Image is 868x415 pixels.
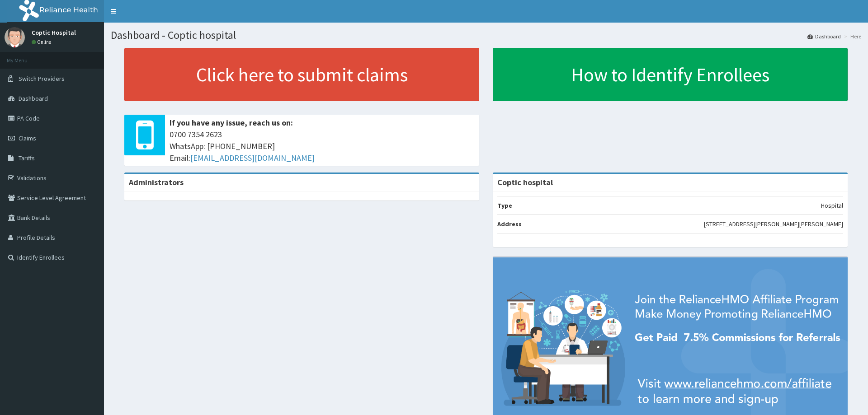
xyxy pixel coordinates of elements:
[124,48,479,101] a: Click here to submit claims
[5,27,25,47] img: User Image
[129,177,184,187] b: Administrators
[111,29,861,41] h1: Dashboard - Coptic hospital
[821,201,843,210] p: Hospital
[497,201,512,210] b: Type
[493,48,848,101] a: How to Identify Enrollees
[19,75,65,83] span: Switch Providers
[19,134,36,142] span: Claims
[807,33,841,40] a: Dashboard
[19,94,48,103] span: Dashboard
[497,177,553,187] strong: Coptic hospital
[497,220,522,228] b: Address
[842,33,861,40] li: Here
[190,153,315,163] a: [EMAIL_ADDRESS][DOMAIN_NAME]
[19,154,35,162] span: Tariffs
[170,129,475,163] span: 0700 7354 2623 WhatsApp: [PHONE_NUMBER] Email:
[704,219,843,228] p: [STREET_ADDRESS][PERSON_NAME][PERSON_NAME]
[32,29,76,36] p: Coptic Hospital
[32,39,53,45] a: Online
[170,117,293,128] b: If you have any issue, reach us on:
